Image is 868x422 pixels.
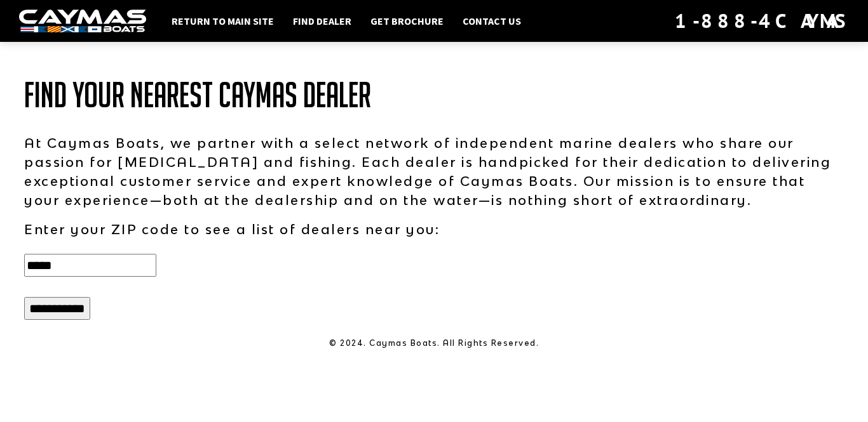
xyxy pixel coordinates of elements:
[456,13,527,29] a: Contact Us
[19,10,146,33] img: white-logo-c9c8dbefe5ff5ceceb0f0178aa75bf4bb51f6bca0971e226c86eb53dfe498488.png
[675,7,849,35] div: 1-888-4CAYMAS
[24,76,844,114] h1: Find Your Nearest Caymas Dealer
[24,338,844,349] p: © 2024. Caymas Boats. All Rights Reserved.
[165,13,280,29] a: Return to main site
[24,133,844,209] p: At Caymas Boats, we partner with a select network of independent marine dealers who share our pas...
[24,220,844,239] p: Enter your ZIP code to see a list of dealers near you:
[287,13,358,29] a: Find Dealer
[364,13,450,29] a: Get Brochure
